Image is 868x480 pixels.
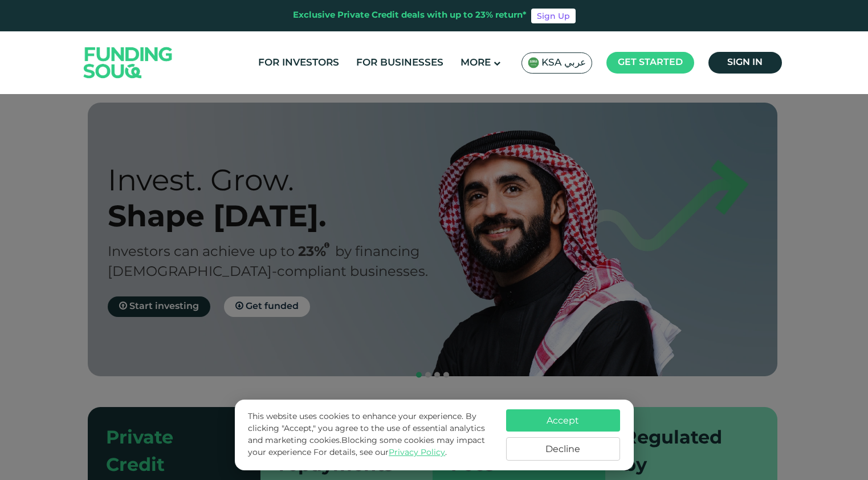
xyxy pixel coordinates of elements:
span: Sign in [727,58,763,67]
span: More [461,58,491,68]
span: For details, see our . [313,449,447,457]
a: For Businesses [353,54,446,72]
a: For Investors [255,54,342,72]
img: SA Flag [528,57,539,68]
div: Exclusive Private Credit deals with up to 23% return* [293,9,527,22]
span: Blocking some cookies may impact your experience [248,437,485,457]
a: Sign in [708,52,782,74]
span: Get started [618,58,683,67]
button: Accept [506,409,620,432]
a: Sign Up [531,9,576,23]
a: Privacy Policy [389,449,445,457]
img: Logo [72,34,184,91]
p: This website uses cookies to enhance your experience. By clicking "Accept," you agree to the use ... [248,411,494,459]
button: Decline [506,437,620,461]
span: KSA عربي [541,56,586,70]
